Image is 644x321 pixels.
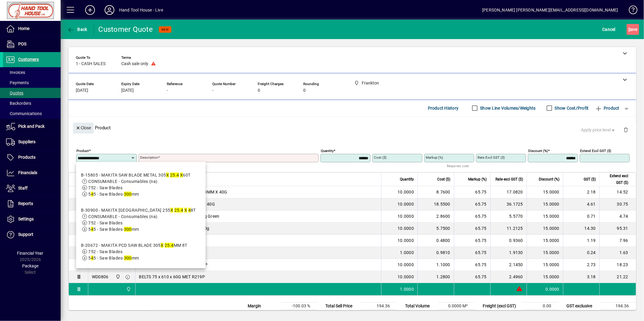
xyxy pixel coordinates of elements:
[397,274,414,280] span: 10.0000
[361,309,397,317] td: 388.78
[76,148,89,153] mat-label: Product
[628,27,631,32] span: S
[76,88,88,93] span: [DATE]
[438,302,475,309] td: 0.0000 M³
[494,262,523,268] div: 2.1450
[80,5,100,15] button: Add
[402,302,438,309] td: Total Volume
[599,210,636,223] td: 4.74
[91,192,93,197] em: 4
[418,210,454,223] td: 2.8600
[522,302,558,309] td: 0.00
[361,302,397,309] td: 194.36
[18,155,35,160] span: Products
[18,186,28,190] span: Staff
[428,103,459,113] span: Product History
[3,119,61,134] a: Pick and Pack
[161,243,163,248] em: X
[454,247,490,259] td: 65.75
[124,256,132,260] em: 300
[522,309,558,317] td: 0.00
[563,223,599,235] td: 14.30
[482,5,618,15] div: [PERSON_NAME] [PERSON_NAME][EMAIL_ADDRESS][DOMAIN_NAME]
[322,309,361,317] td: Total Cost Price
[581,127,616,133] span: Apply price level
[397,213,414,219] span: 10.0000
[539,176,559,183] span: Discount (%)
[563,271,599,283] td: 3.18
[468,176,487,183] span: Markup (%)
[73,123,94,134] button: Close
[527,271,563,283] td: 15.0000
[245,302,281,309] td: Margin
[563,259,599,271] td: 2.73
[69,117,636,139] div: Product
[174,208,183,213] em: 25.4
[3,98,61,108] a: Backorders
[3,78,61,88] a: Payments
[554,105,589,111] label: Show Cost/Profit
[418,198,454,210] td: 18.5500
[601,24,617,35] button: Cancel
[619,127,633,132] app-page-header-button: Delete
[81,242,187,249] div: B-20672 - MAKITA PCD SAW BLADE 305 MM 8T
[418,247,454,259] td: 0.9810
[18,170,37,175] span: Financials
[418,235,454,247] td: 0.4800
[3,88,61,98] a: Quotes
[180,173,183,177] em: X
[563,198,599,210] td: 4.61
[3,134,61,150] a: Suppliers
[88,192,139,197] span: 5 5 - Saw Blades- mm
[18,26,29,31] span: Home
[18,57,39,62] span: Customers
[6,70,25,75] span: Invoices
[22,263,39,268] span: Package
[628,25,638,34] span: ave
[184,208,187,213] em: X
[418,223,454,235] td: 5.7500
[165,243,174,248] em: 25.4
[397,262,414,268] span: 10.0000
[494,201,523,207] div: 36.1725
[18,139,35,144] span: Suppliers
[494,225,523,231] div: 11.2125
[397,237,414,243] span: 10.0000
[18,217,34,221] span: Settings
[480,309,522,317] td: Rounding
[563,186,599,198] td: 2.18
[397,201,414,207] span: 10.0000
[599,235,636,247] td: 7.96
[563,247,599,259] td: 0.24
[88,185,122,190] span: 752 - Saw Blades
[124,227,132,232] em: 300
[454,259,490,271] td: 65.75
[188,208,191,213] em: 4
[494,189,523,195] div: 17.0820
[418,271,454,283] td: 1.2800
[599,198,636,210] td: 30.75
[6,80,29,85] span: Payments
[374,155,387,160] mat-label: Cost ($)
[527,259,563,271] td: 15.0000
[527,186,563,198] td: 15.0000
[3,165,61,180] a: Financials
[579,124,619,135] button: Apply price level
[400,286,414,292] span: 1.0000
[563,302,600,309] td: GST exclusive
[437,176,450,183] span: Cost ($)
[140,155,158,160] mat-label: Description
[527,235,563,247] td: 15.0000
[563,235,599,247] td: 1.19
[402,309,438,317] td: Total Weight
[3,212,61,227] a: Settings
[125,286,132,293] span: Frankton
[418,259,454,271] td: 1.1000
[454,271,490,283] td: 65.75
[100,5,119,15] button: Profile
[478,155,505,160] mat-label: Rate excl GST ($)
[454,198,490,210] td: 65.75
[480,302,522,309] td: Freight (excl GST)
[602,25,616,34] span: Cancel
[75,123,91,133] span: Close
